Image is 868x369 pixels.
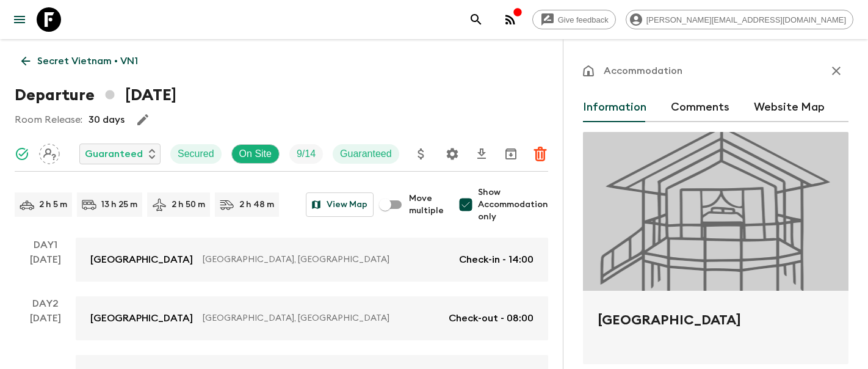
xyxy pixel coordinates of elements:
[528,142,552,166] button: Delete
[640,15,853,24] span: [PERSON_NAME][EMAIL_ADDRESS][DOMAIN_NAME]
[297,147,316,161] p: 9 / 14
[85,147,143,161] p: Guaranteed
[15,147,29,161] svg: Synced Successfully
[469,142,494,166] button: Download CSV
[39,147,60,157] span: Assign pack leader
[15,296,76,311] p: Day 2
[532,10,616,29] a: Give feedback
[15,49,145,73] a: Secret Vietnam • VN1
[409,142,433,166] button: Update Price, Early Bird Discount and Costs
[626,10,853,29] div: [PERSON_NAME][EMAIL_ADDRESS][DOMAIN_NAME]
[340,147,392,161] p: Guaranteed
[754,93,825,122] button: Website Map
[172,199,205,211] p: 2 h 50 m
[203,254,449,266] p: [GEOGRAPHIC_DATA], [GEOGRAPHIC_DATA]
[604,64,682,78] p: Accommodation
[101,199,137,211] p: 13 h 25 m
[449,311,533,326] p: Check-out - 08:00
[459,252,533,267] p: Check-in - 14:00
[239,199,274,211] p: 2 h 48 m
[583,132,848,291] div: Photo of Silverland May Hotel
[76,238,548,282] a: [GEOGRAPHIC_DATA][GEOGRAPHIC_DATA], [GEOGRAPHIC_DATA]Check-in - 14:00
[178,147,214,161] p: Secured
[499,142,523,166] button: Archive (Completed, Cancelled or Unsynced Departures only)
[239,147,272,161] p: On Site
[464,7,488,32] button: search adventures
[671,93,729,122] button: Comments
[289,144,323,164] div: Trip Fill
[15,112,82,127] p: Room Release:
[478,186,548,223] span: Show Accommodation only
[170,144,222,164] div: Secured
[409,192,444,217] span: Move multiple
[90,311,193,326] p: [GEOGRAPHIC_DATA]
[231,144,280,164] div: On Site
[37,54,138,68] p: Secret Vietnam • VN1
[15,238,76,252] p: Day 1
[440,142,465,166] button: Settings
[76,296,548,340] a: [GEOGRAPHIC_DATA][GEOGRAPHIC_DATA], [GEOGRAPHIC_DATA]Check-out - 08:00
[306,192,374,217] button: View Map
[203,312,439,324] p: [GEOGRAPHIC_DATA], [GEOGRAPHIC_DATA]
[598,310,834,349] h2: [GEOGRAPHIC_DATA]
[30,252,61,282] div: [DATE]
[39,199,67,211] p: 2 h 5 m
[90,252,193,267] p: [GEOGRAPHIC_DATA]
[89,112,125,127] p: 30 days
[583,93,646,122] button: Information
[15,83,176,108] h1: Departure [DATE]
[7,7,32,32] button: menu
[551,15,615,24] span: Give feedback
